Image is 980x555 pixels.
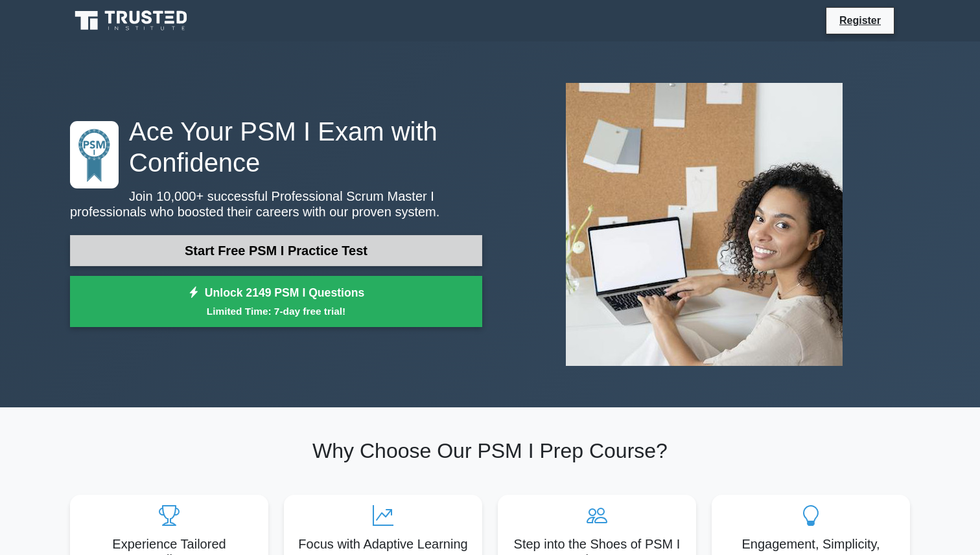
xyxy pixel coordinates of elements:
a: Start Free PSM I Practice Test [70,235,482,266]
h2: Why Choose Our PSM I Prep Course? [70,438,910,463]
a: Unlock 2149 PSM I QuestionsLimited Time: 7-day free trial! [70,276,482,328]
h5: Focus with Adaptive Learning [294,536,472,552]
small: Limited Time: 7-day free trial! [86,304,466,319]
p: Join 10,000+ successful Professional Scrum Master I professionals who boosted their careers with ... [70,188,482,220]
a: Register [832,12,889,28]
h1: Ace Your PSM I Exam with Confidence [70,116,482,178]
